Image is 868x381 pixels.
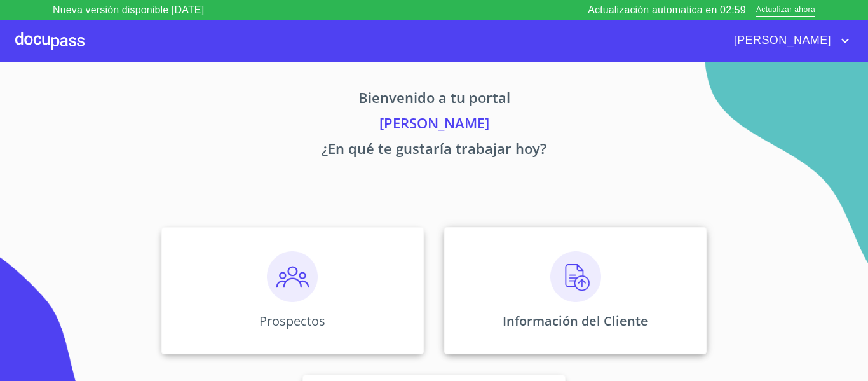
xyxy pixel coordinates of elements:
p: ¿En qué te gustaría trabajar hoy? [43,138,825,163]
span: Actualizar ahora [756,4,815,17]
p: Bienvenido a tu portal [43,87,825,113]
p: [PERSON_NAME] [43,113,825,138]
img: carga.png [550,251,601,302]
img: prospectos.png [267,251,318,302]
p: Actualización automatica en 02:59 [588,3,746,18]
button: account of current user [724,31,853,51]
p: Nueva versión disponible [DATE] [53,3,204,18]
span: [PERSON_NAME] [724,31,837,51]
p: Información del Cliente [503,312,648,329]
p: Prospectos [259,312,325,329]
